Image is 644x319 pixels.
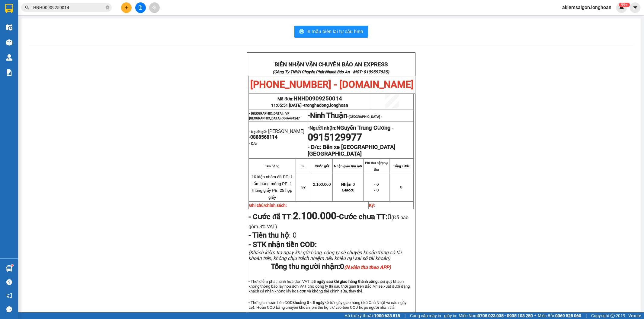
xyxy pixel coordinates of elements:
strong: 5 ngày sau khi giao hàng thành công, [313,279,379,284]
img: warehouse-icon [6,265,12,272]
strong: Phí thu hộ/phụ thu [365,161,388,171]
span: Miền Bắc [538,312,581,319]
strong: - D/c: [249,142,257,146]
span: Tổng thu người nhận: [271,262,391,271]
span: 0 [291,231,296,239]
strong: Bến xe [GEOGRAPHIC_DATA] [GEOGRAPHIC_DATA] [308,144,395,157]
span: [PHONE_NUMBER] - [DOMAIN_NAME] [250,79,414,90]
span: [PERSON_NAME] - [249,128,304,140]
strong: Tổng cước [393,164,410,168]
sup: 366 [619,3,630,7]
img: solution-icon [6,69,12,76]
span: - [GEOGRAPHIC_DATA] : VP [GEOGRAPHIC_DATA]- [249,112,300,120]
strong: - Tiền thu hộ [248,231,289,239]
span: Hỗ trợ kỹ thuật: [344,312,400,319]
strong: - D/c: [308,144,321,150]
sup: 1 [11,264,13,266]
span: HNHD0909250014 [293,95,342,102]
span: close-circle [106,5,109,11]
strong: - Cước đã TT [248,213,291,221]
span: - [308,111,310,120]
button: aim [149,2,160,13]
span: 0 [342,188,354,192]
strong: 0369 525 060 [555,313,581,318]
span: (Khách kiểm tra ngay khi gửi hàng, công ty sẽ chuyển khoản đúng số tài khoản trên, không chịu trá... [248,250,402,261]
span: : [248,213,339,221]
span: | [405,312,405,319]
span: NGuyễn Trung Cương [336,125,391,131]
span: 11:05:51 [DATE] - [271,103,348,108]
span: plus [124,5,129,10]
span: question-circle [6,279,12,285]
strong: (Công Ty TNHH Chuyển Phát Nhanh Bảo An - MST: 0109597835) [273,70,389,74]
span: - [391,125,393,131]
span: - [310,114,382,119]
strong: BIÊN NHẬN VẬN CHUYỂN BẢO AN EXPRESS [274,61,388,68]
button: plus [121,2,132,13]
strong: Cước gửi [315,164,329,168]
strong: Nhận/giao tận nơi [334,164,362,168]
img: warehouse-icon [6,54,12,61]
span: [GEOGRAPHIC_DATA] - [349,115,382,119]
button: printerIn mẫu biên lai tự cấu hình [294,26,368,38]
span: Mã đơn: [277,96,342,101]
img: warehouse-icon [6,24,12,30]
span: - Thời điểm phát hành hoá đơn VAT là nếu quý khách không thông báo lấy hoá đơn VAT cho công ty th... [248,279,410,293]
strong: Giao: [342,188,352,192]
strong: 2.100.000 [293,210,336,222]
em: (N.viên thu theo APP) [344,264,391,270]
span: 0 [341,182,355,187]
span: - Thời gian hoàn tiền COD kể từ ngày giao hàng (trừ Chủ Nhật và các ngày Lễ). Hoàn COD bằng chuyể... [248,300,406,310]
span: 0 [340,262,391,271]
strong: Nhận: [341,182,353,187]
span: 37 [301,185,306,189]
span: - STK nhận tiền COD: [248,240,317,249]
strong: Ghi chú/chính sách: [249,203,287,208]
span: : [248,231,296,239]
span: copyright [610,314,615,318]
span: - 0 [374,182,379,187]
span: ⚪️ [534,314,536,317]
strong: Tên hàng [265,164,279,168]
span: 2.100.000 [313,182,331,187]
span: tronghadong.longhoan [304,103,348,108]
span: 0915129977 [308,131,362,143]
strong: SL [302,164,306,168]
strong: 0708 023 035 - 0935 103 250 [478,313,533,318]
span: close-circle [106,5,109,9]
img: warehouse-icon [6,39,12,46]
strong: - Người gửi: [249,130,267,134]
span: Ninh Thuận [310,111,347,120]
span: message [6,306,12,312]
span: - [293,210,339,222]
span: search [25,5,29,10]
strong: Ký: [369,203,375,208]
strong: khoảng 3 - 5 ngày [293,300,325,305]
span: akiemsaigon.longhoan [557,4,616,11]
input: Tìm tên, số ĐT hoặc mã đơn [33,4,104,11]
span: In mẫu biên lai tự cấu hình [306,28,363,35]
span: 0 [400,185,402,189]
span: aim [152,5,156,10]
span: caret-down [633,5,638,10]
span: 10 kiện nhôm đỏ PE, 1 tấm bảng mỏng PE, 1 thùng giấy PE, 25 hộp giấy [252,175,293,200]
img: logo-vxr [5,4,13,13]
span: notification [6,293,12,298]
span: Người nhận: [309,125,391,131]
span: Miền Nam [459,312,533,319]
span: printer [299,29,304,35]
span: - 0 [374,188,379,192]
strong: - [308,125,391,131]
button: file-add [135,2,146,13]
span: file-add [138,5,143,10]
strong: 1900 633 818 [374,313,400,318]
span: Cung cấp máy in - giấy in: [410,312,457,319]
span: 0888568114 [250,134,277,140]
strong: Cước chưa TT: [339,213,387,221]
span: 0866494247 [282,116,300,120]
img: icon-new-feature [619,5,624,10]
button: caret-down [630,2,640,13]
span: | [586,312,587,319]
